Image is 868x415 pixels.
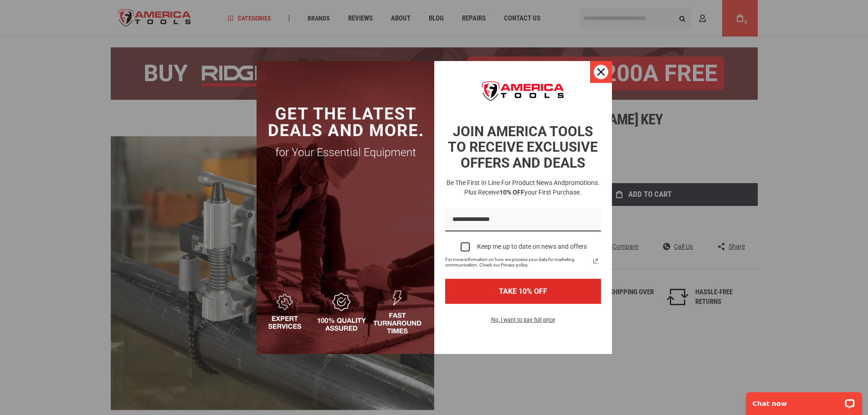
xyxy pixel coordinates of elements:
strong: JOIN AMERICA TOOLS TO RECEIVE EXCLUSIVE OFFERS AND DEALS [448,123,598,171]
input: Email field [445,208,601,231]
button: TAKE 10% OFF [445,279,601,304]
a: Read our Privacy Policy [590,256,601,266]
iframe: LiveChat chat widget [740,386,868,415]
button: Close [590,61,612,83]
div: Keep me up to date on news and offers [477,243,587,251]
svg: link icon [590,256,601,266]
span: For more information on how we process your data for marketing communication. Check our Privacy p... [445,257,590,268]
button: No, I want to pay full price [484,315,562,330]
svg: close icon [597,68,605,76]
strong: 10% OFF [499,189,524,196]
h3: Be the first in line for product news and [443,178,603,197]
